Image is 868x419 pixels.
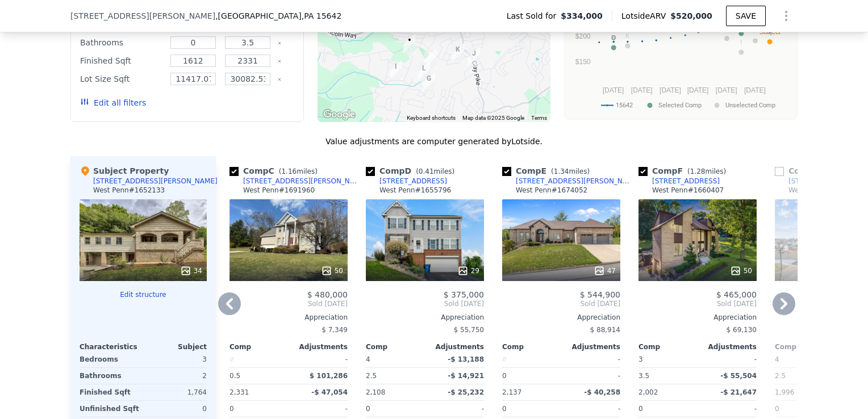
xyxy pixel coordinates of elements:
[80,384,141,400] div: Finished Sqft
[229,313,348,322] div: Appreciation
[726,6,766,26] button: SAVE
[291,351,348,367] div: -
[639,355,643,363] span: 3
[379,177,447,186] div: [STREET_ADDRESS]
[180,265,202,276] div: 34
[80,342,143,351] div: Characteristics
[407,114,456,122] button: Keyboard shortcuts
[564,351,620,367] div: -
[420,45,441,73] div: 11613 Dartmoor Dr
[366,177,447,186] a: [STREET_ADDRESS]
[80,368,141,384] div: Bathrooms
[611,34,616,41] text: D
[229,299,348,308] span: Sold [DATE]
[502,388,521,396] span: 2,137
[575,32,591,40] text: $200
[502,405,507,413] span: 0
[639,368,695,384] div: 3.5
[580,290,620,299] span: $ 544,900
[616,102,633,109] text: 15642
[454,326,484,334] span: $ 55,750
[740,39,742,45] text: I
[80,401,141,417] div: Unfinished Sqft
[788,186,860,195] div: West Penn # 1690360
[70,136,798,147] div: Value adjustments are computer generated by Lotside .
[302,11,342,20] span: , PA 15642
[93,177,218,186] div: [STREET_ADDRESS][PERSON_NAME]
[80,290,207,299] button: Edit structure
[639,405,643,413] span: 0
[639,388,658,396] span: 2,002
[775,165,868,177] div: Comp G
[775,388,794,396] span: 1,996
[322,326,348,334] span: $ 7,349
[639,299,757,308] span: Sold [DATE]
[413,58,435,86] div: 2361 Haflinger Dr
[366,355,370,363] span: 4
[720,388,757,396] span: -$ 21,647
[775,368,832,384] div: 2.5
[425,342,484,351] div: Adjustments
[727,326,757,334] span: $ 69,130
[418,68,440,97] div: 11441 Percheron Cir
[320,107,358,122] a: Open this area in Google Maps (opens a new window)
[277,77,282,82] button: Clear
[502,313,620,322] div: Appreciation
[229,177,361,186] a: [STREET_ADDRESS][PERSON_NAME]
[564,401,620,417] div: -
[291,401,348,417] div: -
[720,372,757,380] span: -$ 55,504
[594,265,616,276] div: 47
[229,342,289,351] div: Comp
[447,39,469,68] div: 11413 Drop Rd
[700,401,757,417] div: -
[229,368,286,384] div: 0.5
[687,86,709,94] text: [DATE]
[561,342,620,351] div: Adjustments
[775,405,779,413] span: 0
[639,342,698,351] div: Comp
[652,186,724,195] div: West Penn # 1660407
[590,326,620,334] span: $ 88,914
[502,177,634,186] a: [STREET_ADDRESS][PERSON_NAME]
[444,290,484,299] span: $ 375,000
[463,43,485,72] div: 1276 Clay Pike
[625,32,630,39] text: K
[700,351,757,367] div: -
[419,167,434,175] span: 0.41
[502,368,559,384] div: 0
[70,10,215,22] span: [STREET_ADDRESS][PERSON_NAME]
[80,53,164,69] div: Finished Sqft
[516,177,634,186] div: [STREET_ADDRESS][PERSON_NAME]
[516,186,587,195] div: West Penn # 1674052
[775,342,834,351] div: Comp
[229,165,322,177] div: Comp C
[366,368,423,384] div: 2.5
[660,86,681,94] text: [DATE]
[274,167,322,175] span: ( miles)
[670,11,712,20] span: $520,000
[80,165,169,177] div: Subject Property
[603,86,624,94] text: [DATE]
[366,342,425,351] div: Comp
[448,372,484,380] span: -$ 14,921
[427,401,484,417] div: -
[277,41,282,45] button: Clear
[775,355,779,363] span: 4
[277,59,282,64] button: Clear
[507,10,561,22] span: Last Sold for
[575,58,591,66] text: $150
[145,401,207,417] div: 0
[639,165,731,177] div: Comp F
[448,355,484,363] span: -$ 13,188
[631,86,653,94] text: [DATE]
[399,30,420,58] div: 1221 Robbins Station Rd
[652,177,720,186] div: [STREET_ADDRESS]
[561,10,603,22] span: $334,000
[366,165,459,177] div: Comp D
[502,351,559,367] div: 0
[775,5,798,27] button: Show Options
[289,342,348,351] div: Adjustments
[546,167,594,175] span: ( miles)
[80,35,164,51] div: Bathrooms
